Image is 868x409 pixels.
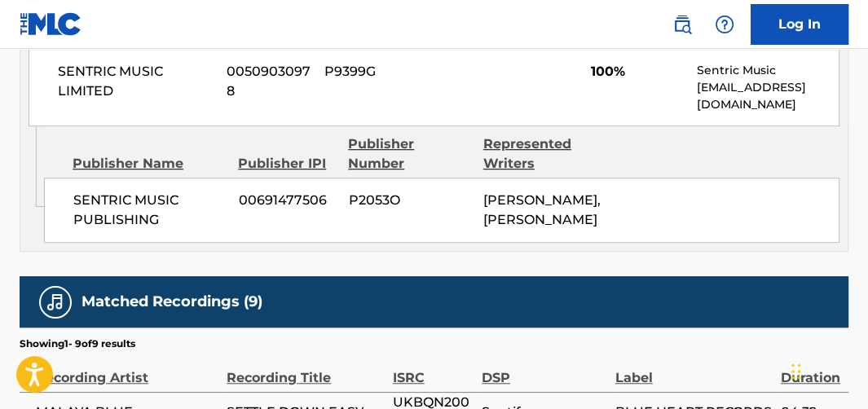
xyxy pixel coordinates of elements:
iframe: Chat Widget [786,331,868,409]
div: Publisher IPI [238,154,336,174]
div: DSP [482,351,606,388]
span: 100% [591,62,685,81]
a: Log In [751,4,848,45]
h5: Matched Recordings (9) [82,292,262,311]
img: MLC Logo [20,12,82,36]
div: Drag [791,347,801,396]
div: Represented Writers [483,134,606,174]
span: 00509030978 [227,62,312,101]
a: Public Search [666,8,698,41]
div: Recording Title [227,351,384,388]
img: search [672,15,692,34]
p: [EMAIL_ADDRESS][DOMAIN_NAME] [697,79,839,113]
div: Publisher Number [348,134,471,174]
span: SENTRIC MUSIC LIMITED [58,62,214,101]
span: P9399G [324,62,442,81]
div: Label [615,351,773,388]
p: Showing 1 - 9 of 9 results [20,336,135,351]
p: Sentric Music [697,62,839,79]
img: help [715,15,734,34]
span: P2053O [349,191,471,210]
div: Help [708,8,741,41]
div: Recording Artist [36,351,218,388]
div: Duration [781,351,840,388]
img: Matched Recordings [46,292,65,312]
div: Publisher Name [73,154,226,174]
span: [PERSON_NAME], [PERSON_NAME] [483,192,601,227]
span: SENTRIC MUSIC PUBLISHING [73,191,227,230]
span: 00691477506 [239,191,337,210]
div: ISRC [393,351,474,388]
